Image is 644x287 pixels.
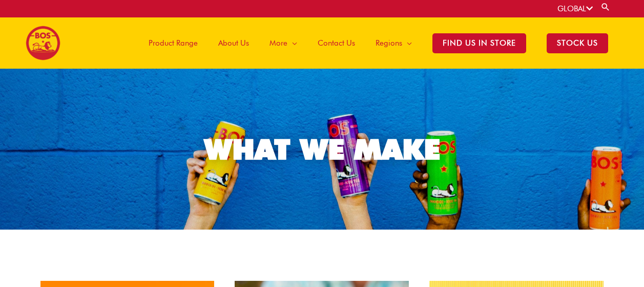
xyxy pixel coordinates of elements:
nav: Site Navigation [131,17,618,69]
a: GLOBAL [557,4,593,13]
a: Product Range [138,17,208,69]
a: Regions [365,17,422,69]
span: Regions [376,28,402,58]
a: Search button [600,2,611,12]
a: STOCK US [536,17,618,69]
img: BOS logo finals-200px [26,26,60,60]
div: WHAT WE MAKE [204,135,440,163]
span: Product Range [149,28,198,58]
span: Contact Us [318,28,355,58]
a: About Us [208,17,259,69]
span: Find Us in Store [432,33,526,53]
span: More [269,28,287,58]
a: Contact Us [307,17,365,69]
a: Find Us in Store [422,17,536,69]
span: STOCK US [547,33,608,53]
span: About Us [218,28,249,58]
a: More [259,17,307,69]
